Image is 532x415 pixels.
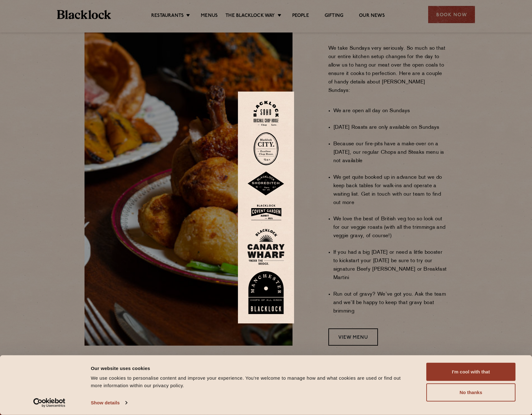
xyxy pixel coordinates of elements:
[91,374,412,389] div: We use cookies to personalise content and improve your experience. You're welcome to manage how a...
[254,101,278,126] img: Soho-stamp-default.svg
[91,398,127,407] a: Show details
[91,364,412,372] div: Our website uses cookies
[426,363,515,381] button: I'm cool with that
[247,271,285,314] img: BL_Manchester_Logo-bleed.png
[254,132,278,165] img: City-stamp-default.svg
[247,202,285,222] img: BLA_1470_CoventGarden_Website_Solid.svg
[426,383,515,402] button: No thanks
[247,229,285,265] img: BL_CW_Logo_Website.svg
[247,172,285,196] img: Shoreditch-stamp-v2-default.svg
[22,398,77,407] a: Usercentrics Cookiebot - opens in a new window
